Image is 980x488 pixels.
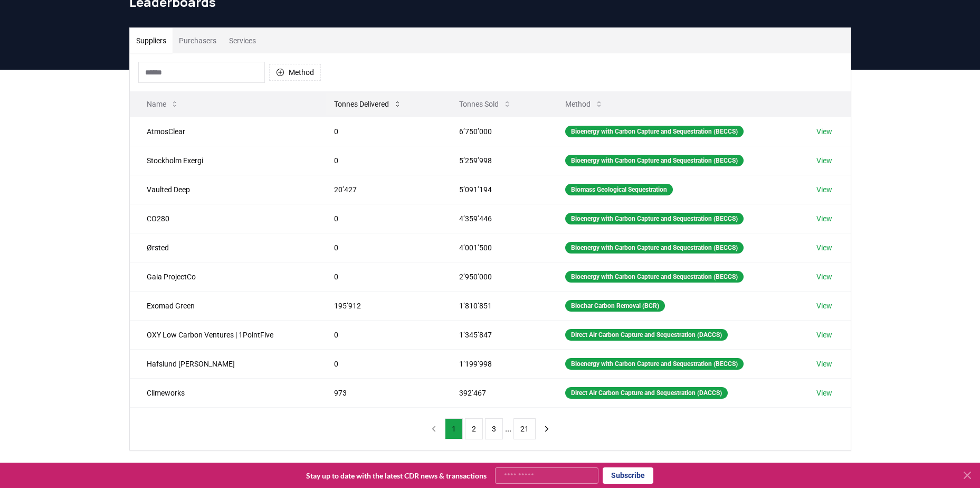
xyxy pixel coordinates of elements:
td: Climeworks [130,378,317,407]
td: AtmosClear [130,117,317,146]
button: Suppliers [130,28,173,53]
li: ... [505,423,511,435]
td: 0 [317,262,442,291]
td: 1’345’847 [442,320,548,349]
a: View [816,184,832,195]
button: 3 [485,418,503,439]
a: View [816,388,832,398]
div: Bioenergy with Carbon Capture and Sequestration (BECCS) [565,155,744,166]
a: View [816,242,832,253]
div: Biochar Carbon Removal (BCR) [565,300,665,312]
td: OXY Low Carbon Ventures | 1PointFive [130,320,317,349]
td: 0 [317,320,442,349]
a: View [816,155,832,166]
td: Gaia ProjectCo [130,262,317,291]
button: Name [138,93,187,115]
td: 0 [317,146,442,175]
td: 0 [317,233,442,262]
td: 1’199’998 [442,349,548,378]
button: Purchasers [173,28,223,53]
td: 2’950’000 [442,262,548,291]
div: Bioenergy with Carbon Capture and Sequestration (BECCS) [565,126,744,137]
a: View [816,271,832,282]
div: Direct Air Carbon Capture and Sequestration (DACCS) [565,329,728,341]
div: Bioenergy with Carbon Capture and Sequestration (BECCS) [565,358,744,370]
td: Ørsted [130,233,317,262]
td: 0 [317,349,442,378]
button: 21 [513,418,536,439]
a: View [816,126,832,137]
button: next page [538,418,556,439]
td: Hafslund [PERSON_NAME] [130,349,317,378]
a: View [816,301,832,311]
div: Bioenergy with Carbon Capture and Sequestration (BECCS) [565,271,744,283]
td: 5’091’194 [442,175,548,204]
button: Method [269,64,321,81]
a: View [816,213,832,224]
td: 0 [317,204,442,233]
button: Tonnes Sold [451,93,520,115]
td: 4’001’500 [442,233,548,262]
button: Tonnes Delivered [326,93,410,115]
td: 20’427 [317,175,442,204]
td: 973 [317,378,442,407]
td: 1’810’851 [442,291,548,320]
div: Biomass Geological Sequestration [565,184,673,195]
a: View [816,359,832,369]
button: Services [223,28,262,53]
button: Method [557,93,612,115]
button: 1 [445,418,463,439]
a: View [816,330,832,340]
td: 4’359’446 [442,204,548,233]
td: CO280 [130,204,317,233]
td: Vaulted Deep [130,175,317,204]
div: Bioenergy with Carbon Capture and Sequestration (BECCS) [565,213,744,224]
button: 2 [465,418,483,439]
td: 0 [317,117,442,146]
td: Stockholm Exergi [130,146,317,175]
td: 5’259’998 [442,146,548,175]
td: 392’467 [442,378,548,407]
td: 6’750’000 [442,117,548,146]
td: Exomad Green [130,291,317,320]
td: 195’912 [317,291,442,320]
div: Bioenergy with Carbon Capture and Sequestration (BECCS) [565,242,744,254]
div: Direct Air Carbon Capture and Sequestration (DACCS) [565,387,728,399]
